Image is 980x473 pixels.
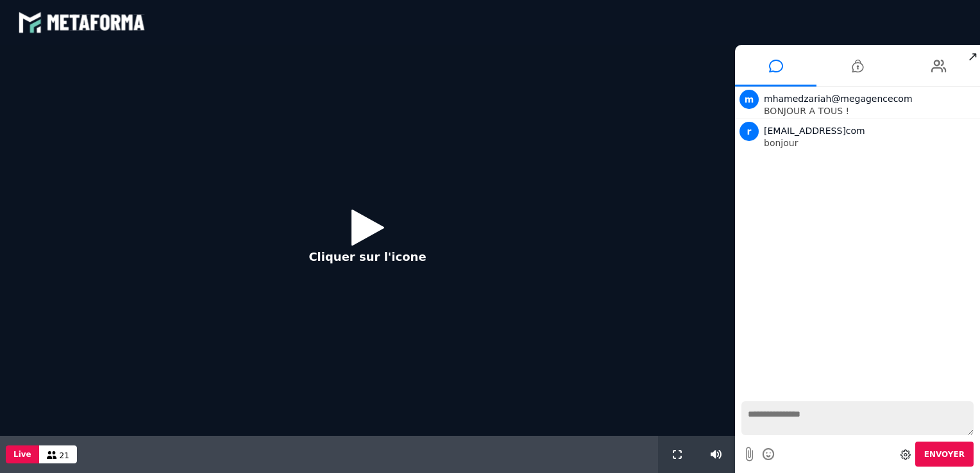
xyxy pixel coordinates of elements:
p: Cliquer sur l'icone [308,248,426,265]
button: Live [6,445,39,463]
span: Envoyer [924,450,965,459]
p: BONJOUR A TOUS ! [764,106,977,115]
span: 21 [60,451,69,460]
span: r [739,122,759,141]
span: [EMAIL_ADDRESS]com [764,126,865,136]
p: bonjour [764,138,977,147]
button: Envoyer [915,442,974,467]
span: ↗ [965,45,980,68]
span: m [739,90,759,109]
span: mhamedzariah@megagencecom [764,94,913,104]
button: Cliquer sur l'icone [296,199,439,282]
